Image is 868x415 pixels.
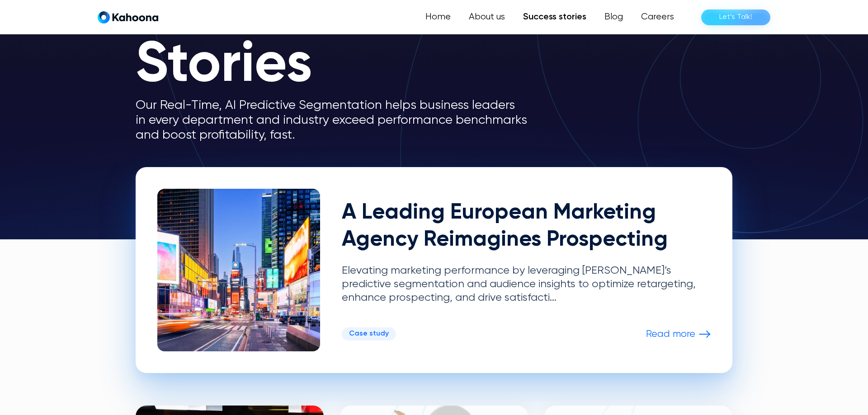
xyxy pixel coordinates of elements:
[136,167,732,373] a: A Leading European Marketing Agency Reimagines ProspectingElevating marketing performance by leve...
[460,8,514,26] a: About us
[342,200,711,253] h2: A Leading European Marketing Agency Reimagines Prospecting
[632,8,683,26] a: Careers
[646,328,695,340] p: Read more
[342,264,711,304] p: Elevating marketing performance by leveraging [PERSON_NAME]’s predictive segmentation and audienc...
[514,8,595,26] a: Success stories
[701,9,770,25] a: Let’s Talk!
[416,8,460,26] a: Home
[349,330,389,338] div: Case study
[719,10,752,24] div: Let’s Talk!
[595,8,632,26] a: Blog
[98,11,158,24] a: home
[136,98,542,143] p: Our Real-Time, AI Predictive Segmentation helps business leaders in every department and industry...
